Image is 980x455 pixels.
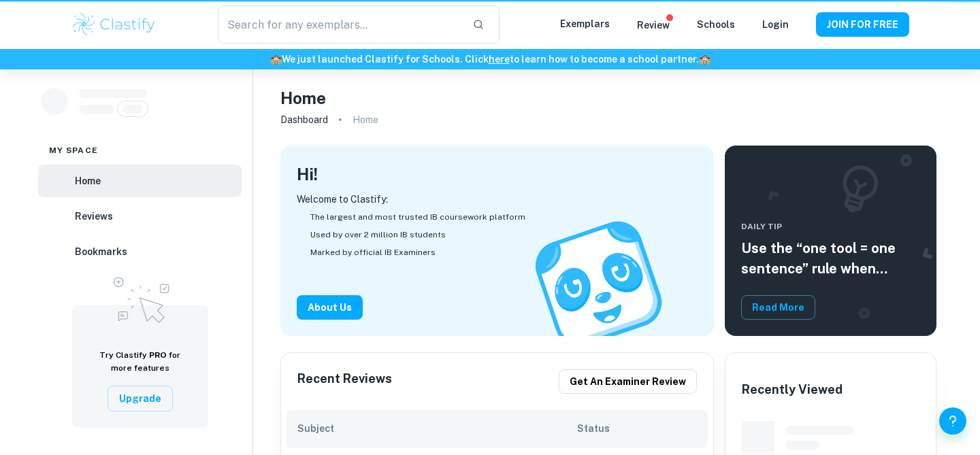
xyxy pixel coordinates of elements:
[762,19,789,30] a: Login
[310,246,436,258] span: Marked by official IB Examiners
[939,407,966,435] button: Help and Feedback
[297,421,577,436] h6: Subject
[49,144,98,156] span: My space
[71,11,157,38] img: Clastify logo
[297,192,698,207] p: Welcome to Clastify:
[741,295,815,320] button: Read More
[280,110,328,129] a: Dashboard
[218,5,461,44] input: Search for any exemplars...
[3,52,977,67] h6: We just launched Clastify for Schools. Click to learn how to become a school partner.
[38,200,242,233] a: Reviews
[310,229,446,241] span: Used by over 2 million IB students
[270,54,282,65] span: 🏫
[559,369,697,394] button: Get an examiner review
[297,369,392,394] h6: Recent Reviews
[88,349,192,375] h6: Try Clastify for more features
[560,16,610,31] p: Exemplars
[106,269,174,327] img: Upgrade to Pro
[75,173,101,188] h6: Home
[280,86,326,110] h4: Home
[816,12,909,37] button: JOIN FOR FREE
[149,350,167,360] span: PRO
[637,18,670,33] p: Review
[75,244,127,259] h6: Bookmarks
[489,54,510,65] a: here
[38,165,242,197] a: Home
[310,211,525,223] span: The largest and most trusted IB coursework platform
[75,209,113,224] h6: Reviews
[741,238,920,279] h5: Use the “one tool = one sentence” rule when outlining your analytical framework in a Business Man...
[742,380,843,399] h6: Recently Viewed
[741,220,920,233] span: Daily Tip
[297,295,363,320] button: About Us
[297,162,318,186] h4: Hi !
[697,19,735,30] a: Schools
[577,421,697,436] h6: Status
[353,112,378,127] p: Home
[108,386,173,411] button: Upgrade
[38,235,242,268] a: Bookmarks
[699,54,710,65] span: 🏫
